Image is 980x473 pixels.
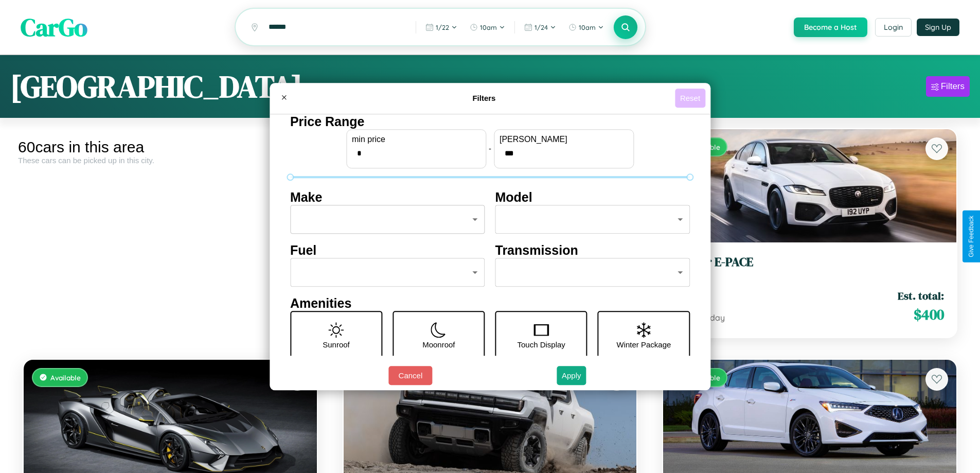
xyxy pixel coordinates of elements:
div: Give Feedback [968,216,975,257]
button: Apply [557,366,586,385]
label: [PERSON_NAME] [500,135,628,144]
p: Winter Package [617,338,671,352]
span: / day [703,312,725,323]
span: 1 / 24 [534,23,548,31]
button: Become a Host [794,17,867,37]
div: 60 cars in this area [18,138,323,156]
span: $ 400 [914,304,944,325]
div: These cars can be picked up in this city. [18,156,323,165]
span: 1 / 22 [436,23,449,31]
h4: Fuel [290,243,485,258]
button: Login [875,18,912,37]
span: CarGo [21,10,87,44]
h4: Amenities [290,296,690,311]
button: Cancel [388,366,432,385]
p: - [489,142,491,155]
button: 10am [563,19,609,36]
h4: Transmission [495,243,690,258]
span: Available [50,373,81,382]
label: min price [352,135,480,144]
h3: Jaguar E-PACE [675,255,944,270]
h4: Price Range [290,114,690,129]
p: Touch Display [517,338,565,352]
span: Est. total: [898,288,944,303]
p: Sunroof [323,338,350,352]
button: Filters [926,76,970,97]
button: 1/22 [420,19,462,36]
a: Jaguar E-PACE2014 [675,255,944,280]
span: 10am [480,23,497,31]
button: 1/24 [519,19,561,36]
h4: Make [290,190,485,205]
h1: [GEOGRAPHIC_DATA] [10,65,302,108]
button: Reset [675,89,705,108]
button: 10am [465,19,510,36]
h4: Filters [293,94,675,102]
div: Filters [941,81,965,92]
span: 10am [579,23,596,31]
h4: Model [495,190,690,205]
button: Sign Up [917,19,959,36]
p: Moonroof [422,338,455,352]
